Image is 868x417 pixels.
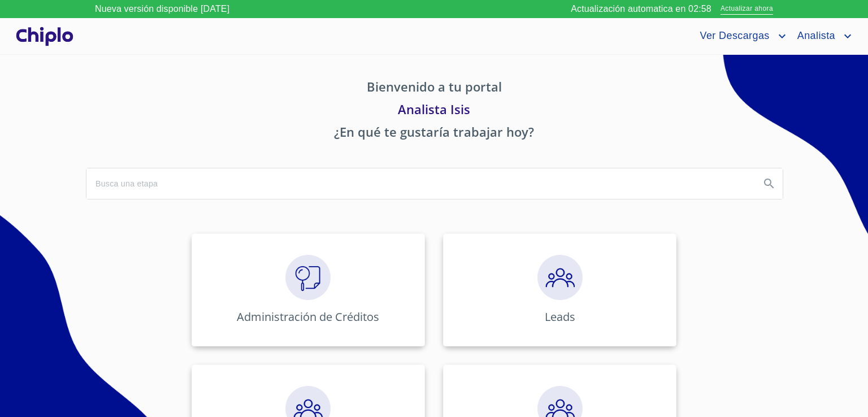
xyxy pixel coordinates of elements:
[571,2,711,16] p: Actualización automatica en 02:58
[545,309,575,324] p: Leads
[721,3,773,15] span: Actualizar ahora
[95,2,229,16] p: Nueva versión disponible [DATE]
[691,27,775,45] span: Ver Descargas
[537,255,583,300] img: megaClickPrecalificacion.png
[237,309,379,324] p: Administración de Créditos
[285,255,331,300] img: megaClickVerifiacion.png
[756,170,783,197] button: Search
[86,123,782,145] p: ¿En qué te gustaría trabajar hoy?
[691,27,788,45] button: account of current user
[86,168,751,199] input: search
[86,100,782,123] p: Analista Isis
[789,27,841,45] span: Analista
[86,77,782,100] p: Bienvenido a tu portal
[789,27,854,45] button: account of current user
